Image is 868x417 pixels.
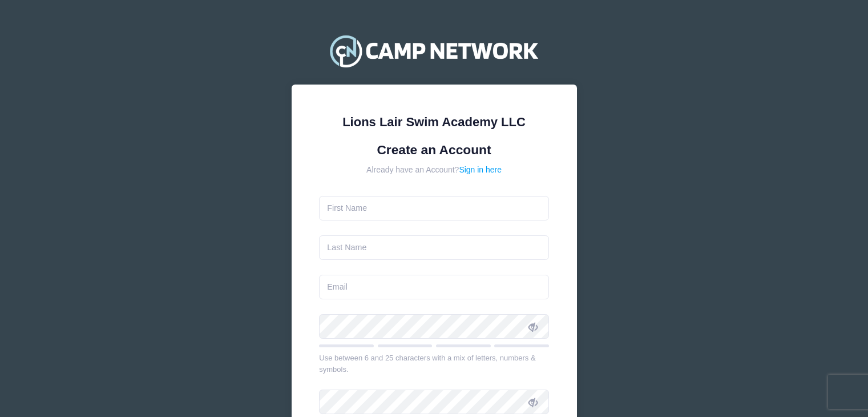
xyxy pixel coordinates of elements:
input: First Name [319,196,549,220]
img: Camp Network [325,28,543,74]
input: Last Name [319,235,549,260]
h1: Create an Account [319,142,549,158]
div: Already have an Account? [319,164,549,176]
div: Use between 6 and 25 characters with a mix of letters, numbers & symbols. [319,352,549,375]
a: Sign in here [459,165,502,174]
div: Lions Lair Swim Academy LLC [319,113,549,131]
input: Email [319,275,549,299]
